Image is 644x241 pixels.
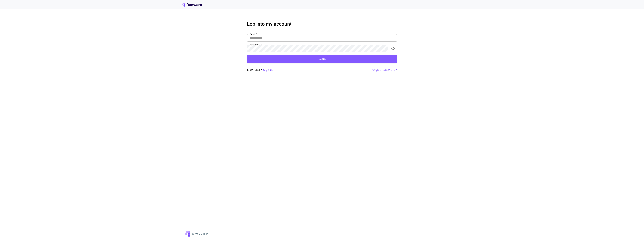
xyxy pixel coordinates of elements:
[192,232,210,236] p: © 2025, [URL]
[263,67,274,72] button: Sign up
[371,67,397,72] button: Forgot Password?
[247,21,397,27] h3: Log into my account
[247,55,397,63] button: Login
[247,67,274,72] p: New user?
[390,45,397,52] button: toggle password visibility
[250,32,257,36] label: Email
[250,43,262,46] label: Password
